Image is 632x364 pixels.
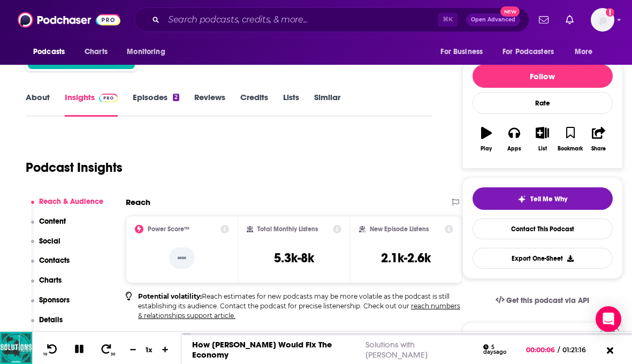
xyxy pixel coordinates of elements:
[530,195,567,203] span: Tell Me Why
[466,13,520,26] button: Open AdvancedNew
[370,225,429,233] h2: New Episode Listens
[606,8,614,17] svg: Add a profile image
[473,248,613,269] button: Export One-Sheet
[558,146,583,152] div: Bookmark
[39,315,63,324] p: Details
[133,92,179,117] a: Episodes2
[473,64,613,88] button: Follow
[119,42,179,62] button: open menu
[18,10,120,30] img: Podchaser - Follow, Share and Rate Podcasts
[148,225,189,233] h2: Power Score™
[257,225,318,233] h2: Total Monthly Listens
[41,343,62,357] button: 10
[591,8,614,32] img: User Profile
[381,250,431,266] h3: 2.1k-2.6k
[517,195,526,203] img: tell me why sparkle
[31,197,104,217] button: Reach & Audience
[127,44,165,59] span: Monitoring
[567,42,606,62] button: open menu
[173,94,179,101] div: 2
[31,237,61,256] button: Social
[31,295,70,315] button: Sponsors
[31,256,70,276] button: Contacts
[39,276,62,285] p: Charts
[31,315,63,335] button: Details
[164,11,438,28] input: Search podcasts, credits, & more...
[473,187,613,210] button: tell me why sparkleTell Me Why
[33,44,65,59] span: Podcasts
[169,247,195,269] p: --
[192,339,332,360] a: How [PERSON_NAME] Would Fix The Economy
[39,237,60,246] p: Social
[85,44,108,59] span: Charts
[26,160,123,176] h1: Podcast Insights
[506,296,589,305] span: Get this podcast via API
[500,120,528,158] button: Apps
[440,44,483,59] span: For Business
[126,197,150,207] h2: Reach
[43,352,47,357] span: 10
[283,92,299,117] a: Lists
[138,302,460,320] a: reach numbers & relationships support article.
[99,94,118,102] img: Podchaser Pro
[274,250,314,266] h3: 5.3k-8k
[138,292,202,300] b: Potential volatility:
[78,42,114,62] a: Charts
[31,276,62,295] button: Charts
[473,218,613,239] a: Contact This Podcast
[528,120,556,158] button: List
[471,17,515,22] span: Open Advanced
[140,345,158,354] div: 1 x
[591,146,606,152] div: Share
[438,13,458,27] span: ⌘ K
[433,42,496,62] button: open menu
[500,6,520,17] span: New
[26,42,79,62] button: open menu
[596,306,621,332] div: Open Intercom Messenger
[314,92,340,117] a: Similar
[507,146,521,152] div: Apps
[240,92,268,117] a: Credits
[39,295,70,305] p: Sponsors
[134,7,529,32] div: Search podcasts, credits, & more...
[591,8,614,32] span: Logged in as cmand-c
[26,92,50,117] a: About
[483,344,516,355] div: 5 days ago
[591,8,614,32] button: Show profile menu
[39,197,103,206] p: Reach & Audience
[535,11,553,29] a: Show notifications dropdown
[481,146,492,152] div: Play
[502,44,554,59] span: For Podcasters
[111,352,115,357] span: 30
[194,92,225,117] a: Reviews
[39,217,66,226] p: Content
[584,120,612,158] button: Share
[31,217,66,237] button: Content
[538,146,547,152] div: List
[560,346,597,354] span: 01:21:16
[526,346,558,354] span: 00:00:06
[65,92,118,117] a: InsightsPodchaser Pro
[558,346,560,354] span: /
[473,92,613,114] div: Rate
[473,120,500,158] button: Play
[496,42,569,62] button: open menu
[138,292,462,321] p: Reach estimates for new podcasts may be more volatile as the podcast is still establishing its au...
[487,287,598,314] a: Get this podcast via API
[97,343,117,357] button: 30
[561,11,578,29] a: Show notifications dropdown
[39,256,70,265] p: Contacts
[366,339,428,360] a: Solutions with [PERSON_NAME]
[557,120,584,158] button: Bookmark
[575,44,593,59] span: More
